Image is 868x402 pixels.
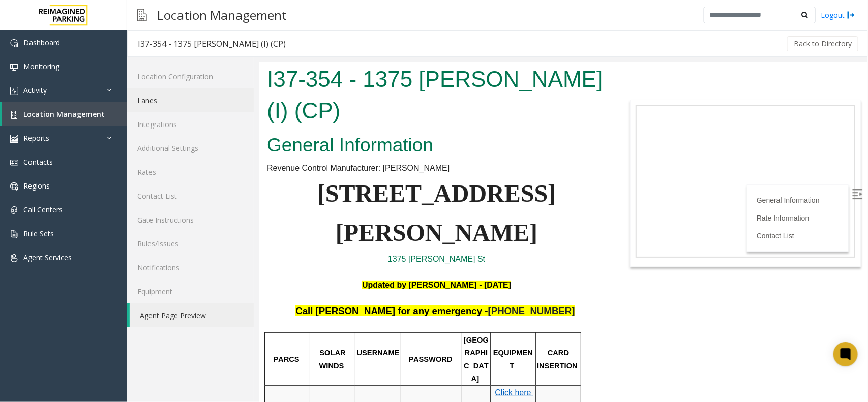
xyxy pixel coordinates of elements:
a: Notifications [127,256,254,280]
span: Activity [23,85,47,95]
span: ARCS [19,293,40,301]
a: Gate Instructions [127,208,254,232]
span: PASSWORD [149,293,193,301]
img: 'icon' [10,39,18,47]
h1: I37-354 - 1375 [PERSON_NAME] (I) (CP) [8,2,347,64]
span: Reports [23,133,49,143]
span: [PHONE_NUMBER] [229,243,316,254]
a: Contact List [127,184,254,208]
img: Open/Close Sidebar Menu [593,127,603,137]
span: Contacts [23,157,53,167]
img: pageIcon [137,3,147,27]
a: Agent Page Preview [130,303,254,327]
a: 1375 [PERSON_NAME] St [129,193,226,201]
a: Additional Settings [127,136,254,160]
span: P [14,293,19,301]
img: 'icon' [10,182,18,191]
img: 'icon' [10,87,18,95]
button: Back to Directory [787,36,858,51]
span: CARD INSERTION [278,287,318,308]
a: Lanes [127,88,254,112]
a: General Information [497,134,560,142]
span: SOLAR WINDS [60,287,88,308]
a: Equipment [127,280,254,303]
a: Integrations [127,112,254,136]
img: 'icon' [10,206,18,214]
span: USERNAME [98,287,140,295]
font: Updated by [PERSON_NAME] - [DATE] [103,219,252,227]
img: logout [847,10,855,20]
span: Call [PERSON_NAME] for any emergency - [36,243,228,254]
span: Location Management [23,109,105,119]
a: Location Configuration [127,65,254,88]
h3: Location Management [152,3,292,27]
a: Rates [127,160,254,184]
img: 'icon' [10,63,18,71]
span: Call Centers [23,205,63,214]
img: 'icon' [10,254,18,262]
a: Location Management [2,102,127,126]
img: 'icon' [10,230,18,238]
span: Dashboard [23,38,60,47]
span: Rule Sets [23,229,54,238]
h2: General Information [8,70,347,97]
span: EQUIPMENT [234,287,274,308]
img: 'icon' [10,135,18,143]
div: I37-354 - 1375 [PERSON_NAME] (I) (CP) [138,37,286,50]
span: [GEOGRAPHIC_DATA] [204,274,229,321]
a: Rules/Issues [127,232,254,256]
span: Monitoring [23,61,59,71]
span: [STREET_ADDRESS][PERSON_NAME] [58,118,296,184]
a: Rate Information [497,152,550,160]
img: 'icon' [10,111,18,119]
a: Contact List [497,170,535,178]
img: 'icon' [10,159,18,167]
a: Logout [821,10,855,20]
span: Revenue Control Manufacturer: [PERSON_NAME] [8,102,190,110]
span: Agent Services [23,253,72,262]
span: Regions [23,181,50,191]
